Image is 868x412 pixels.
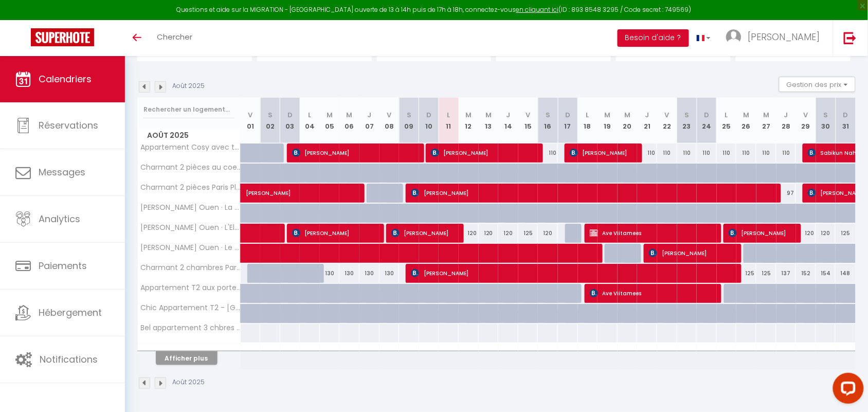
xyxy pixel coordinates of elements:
img: Super Booking [31,28,94,46]
span: [PERSON_NAME] [411,263,738,283]
div: 110 [677,144,697,163]
abbr: V [387,110,391,120]
th: 19 [598,98,618,144]
th: 14 [498,98,518,144]
th: 16 [538,98,558,144]
abbr: V [526,110,531,120]
span: Charmant 2 pièces Paris Pleyel- [GEOGRAPHIC_DATA] [139,184,242,191]
abbr: D [843,110,848,120]
abbr: S [824,110,828,120]
span: Ave Viitamees [590,283,717,303]
abbr: L [586,110,589,120]
div: 130 [379,264,400,283]
abbr: J [367,110,371,120]
th: 18 [578,98,598,144]
abbr: M [744,110,750,120]
span: [PERSON_NAME] Ouen · Le Wooden Oasis - spacieux T2 aux portes de [GEOGRAPHIC_DATA] [139,244,242,252]
span: Chercher [157,31,192,42]
div: 110 [538,144,558,163]
div: 120 [459,224,479,243]
div: 110 [756,144,776,163]
img: logout [844,31,857,44]
th: 29 [796,98,816,144]
th: 10 [419,98,439,144]
th: 24 [697,98,717,144]
abbr: M [604,110,610,120]
a: en cliquant ici [516,5,559,14]
abbr: L [447,110,450,120]
span: Ave Viitamees [590,223,717,243]
div: 154 [816,264,836,283]
span: [PERSON_NAME] [292,143,419,163]
span: Chic Appartement T2 - [GEOGRAPHIC_DATA] 15 [139,304,242,312]
div: 130 [359,264,379,283]
div: 120 [538,224,558,243]
span: Calendriers [39,73,92,85]
th: 20 [618,98,638,144]
th: 30 [816,98,836,144]
abbr: S [407,110,411,120]
div: 152 [796,264,816,283]
span: Août 2025 [138,128,240,143]
th: 02 [260,98,280,144]
div: 125 [756,264,776,283]
span: Analytics [39,212,80,225]
span: [PERSON_NAME] [246,178,388,198]
a: [PERSON_NAME] [241,184,261,203]
th: 28 [776,98,797,144]
abbr: M [485,110,492,120]
div: 120 [479,224,499,243]
abbr: D [565,110,570,120]
div: 130 [320,264,340,283]
abbr: D [426,110,431,120]
span: Bel appartement 3 chbres proche de Paris Expo [139,324,242,332]
div: 137 [776,264,797,283]
th: 31 [836,98,856,144]
th: 15 [518,98,538,144]
span: Appartement T2 aux portes de [GEOGRAPHIC_DATA] privatif [139,284,242,292]
th: 04 [300,98,320,144]
span: [PERSON_NAME] [292,223,379,243]
div: 120 [498,224,518,243]
th: 09 [399,98,419,144]
abbr: M [465,110,472,120]
th: 26 [736,98,756,144]
abbr: L [725,110,728,120]
p: Août 2025 [172,81,205,91]
th: 25 [717,98,737,144]
span: [PERSON_NAME] [729,223,795,243]
abbr: V [804,110,808,120]
div: 110 [776,144,797,163]
th: 01 [241,98,261,144]
abbr: V [248,110,252,120]
th: 11 [439,98,459,144]
abbr: M [347,110,353,120]
span: Charmant 2 pièces au coeur de [GEOGRAPHIC_DATA] [139,164,242,171]
abbr: S [268,110,273,120]
div: 110 [717,144,737,163]
div: 125 [518,224,538,243]
span: [PERSON_NAME] Ouen · La Chic Oasis - spacieux T2 aux portes de [GEOGRAPHIC_DATA] [139,204,242,211]
abbr: J [645,110,649,120]
div: 130 [339,264,359,283]
button: Besoin d'aide ? [618,29,689,47]
span: Paiements [39,259,87,272]
span: Notifications [40,353,98,366]
abbr: J [507,110,511,120]
th: 08 [379,98,400,144]
span: Appartement Cosy avec terrasse aux portes de [GEOGRAPHIC_DATA] [139,144,242,151]
span: [PERSON_NAME] [649,243,736,263]
abbr: D [704,110,709,120]
a: ... [PERSON_NAME] [718,20,833,56]
th: 22 [657,98,677,144]
th: 12 [459,98,479,144]
th: 17 [558,98,578,144]
abbr: J [784,110,788,120]
button: Afficher plus [156,351,218,365]
abbr: S [684,110,689,120]
p: Août 2025 [172,378,205,387]
th: 07 [359,98,379,144]
abbr: M [327,110,333,120]
span: [PERSON_NAME] [431,143,538,163]
span: [PERSON_NAME] [391,223,458,243]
